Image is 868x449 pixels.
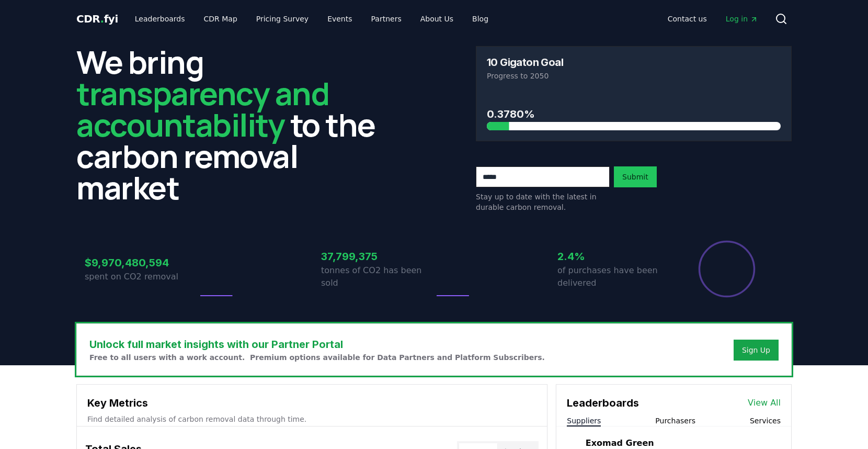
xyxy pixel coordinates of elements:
[248,9,317,28] a: Pricing Survey
[321,264,434,289] p: tonnes of CO2 has been sold
[734,340,779,361] button: Sign Up
[85,271,198,283] p: spent on CO2 removal
[487,57,563,68] h3: 10 Gigaton Goal
[726,14,758,24] span: Log in
[742,345,770,355] a: Sign Up
[76,12,118,26] a: CDR.fyi
[363,9,410,28] a: Partners
[196,9,246,28] a: CDR Map
[319,9,360,28] a: Events
[487,71,781,81] p: Progress to 2050
[659,9,715,28] a: Contact us
[89,336,545,352] h3: Unlock full market insights with our Partner Portal
[567,416,601,426] button: Suppliers
[655,416,695,426] button: Purchasers
[87,395,536,411] h3: Key Metrics
[100,13,104,25] span: .
[698,240,756,298] div: Percentage of sales delivered
[614,166,657,187] button: Submit
[750,416,781,426] button: Services
[487,106,781,122] h3: 0.3780%
[85,255,198,271] h3: $9,970,480,594
[127,9,193,28] a: Leaderboards
[76,46,392,203] h2: We bring to the carbon removal market
[76,72,329,146] span: transparency and accountability
[76,13,118,25] span: CDR fyi
[717,9,767,28] a: Log in
[412,9,462,28] a: About Us
[476,192,610,212] p: Stay up to date with the latest in durable carbon removal.
[464,9,497,28] a: Blog
[659,9,767,28] nav: Main
[748,397,781,409] a: View All
[567,395,639,411] h3: Leaderboards
[557,249,670,264] h3: 2.4%
[127,9,497,28] nav: Main
[321,249,434,264] h3: 37,799,375
[87,414,536,424] p: Find detailed analysis of carbon removal data through time.
[557,264,670,289] p: of purchases have been delivered
[89,352,545,363] p: Free to all users with a work account. Premium options available for Data Partners and Platform S...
